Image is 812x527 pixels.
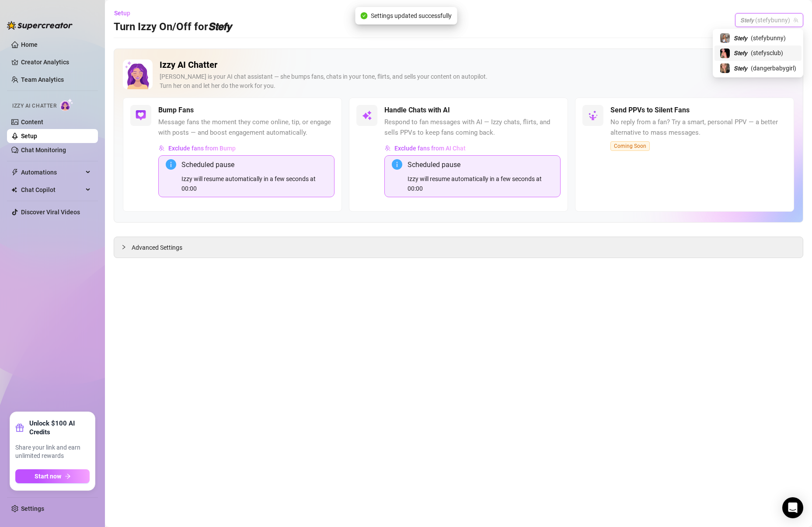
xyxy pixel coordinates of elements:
span: Advanced Settings [132,243,182,252]
span: thunderbolt [11,169,18,176]
a: Discover Viral Videos [21,209,80,216]
span: 𝙎𝙩𝙚𝙛𝙮 (stefybunny) [740,14,798,27]
a: Chat Monitoring [21,147,66,154]
img: 𝙎𝙩𝙚𝙛𝙮 (@stefysclub) [720,49,730,58]
button: Start nowarrow-right [15,469,90,483]
a: Creator Analytics [21,55,91,69]
button: Setup [114,6,137,20]
span: Setup [114,10,130,17]
img: AI Chatter [60,98,73,111]
span: info-circle [392,159,402,170]
div: Scheduled pause [408,159,553,170]
span: ( stefybunny ) [751,33,786,43]
span: No reply from a fan? Try a smart, personal PPV — a better alternative to mass messages. [610,117,787,138]
div: Open Intercom Messenger [782,497,803,518]
h3: Turn Izzy On/Off for 𝙎𝙩𝙚𝙛𝙮 [114,20,231,34]
div: [PERSON_NAME] is your AI chat assistant — she bumps fans, chats in your tone, flirts, and sells y... [160,72,767,91]
span: info-circle [166,159,176,170]
img: svg%3e [159,145,165,151]
span: 𝙎𝙩𝙚𝙛𝙮 [734,48,747,58]
strong: Unlock $100 AI Credits [29,419,90,436]
div: Izzy will resume automatically in a few seconds at 00:00 [408,174,553,193]
span: arrow-right [65,473,71,479]
span: gift [15,423,24,432]
a: Setup [21,133,37,140]
img: logo-BBDzfeDw.svg [7,21,73,30]
span: Chat Copilot [21,183,83,197]
h5: Bump Fans [158,105,194,115]
span: Izzy AI Chatter [12,102,56,110]
img: svg%3e [385,145,391,151]
span: Exclude fans from Bump [168,145,236,152]
span: Message fans the moment they come online, tip, or engage with posts — and boost engagement automa... [158,117,335,138]
h5: Send PPVs to Silent Fans [610,105,690,115]
span: ( stefysclub ) [751,48,783,58]
img: svg%3e [362,110,372,121]
img: 𝙎𝙩𝙚𝙛𝙮 (@stefybunny) [720,33,730,43]
span: 𝙎𝙩𝙚𝙛𝙮 [734,33,747,43]
span: Coming Soon [610,141,650,151]
span: Settings updated successfully [371,11,452,21]
div: collapsed [121,242,132,252]
span: Share your link and earn unlimited rewards [15,443,90,461]
img: svg%3e [588,110,598,121]
a: Content [21,119,43,126]
span: 𝙎𝙩𝙚𝙛𝙮 [734,63,747,73]
a: Team Analytics [21,76,64,83]
span: collapsed [121,244,126,250]
button: Exclude fans from Bump [158,141,236,155]
span: Start now [35,473,61,480]
img: Izzy AI Chatter [123,59,153,89]
h5: Handle Chats with AI [384,105,450,115]
div: Scheduled pause [181,159,327,170]
div: Izzy will resume automatically in a few seconds at 00:00 [181,174,327,193]
a: Home [21,41,38,48]
span: Exclude fans from AI Chat [394,145,466,152]
span: Respond to fan messages with AI — Izzy chats, flirts, and sells PPVs to keep fans coming back. [384,117,561,138]
span: Automations [21,165,83,179]
img: 𝙎𝙩𝙚𝙛𝙮 (@dangerbabygirl) [720,63,730,73]
h2: Izzy AI Chatter [160,59,767,70]
button: Exclude fans from AI Chat [384,141,466,155]
img: svg%3e [136,110,146,121]
img: Chat Copilot [11,187,17,193]
span: check-circle [360,12,367,19]
a: Settings [21,505,44,512]
span: ( dangerbabygirl ) [751,63,796,73]
span: team [793,17,798,23]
